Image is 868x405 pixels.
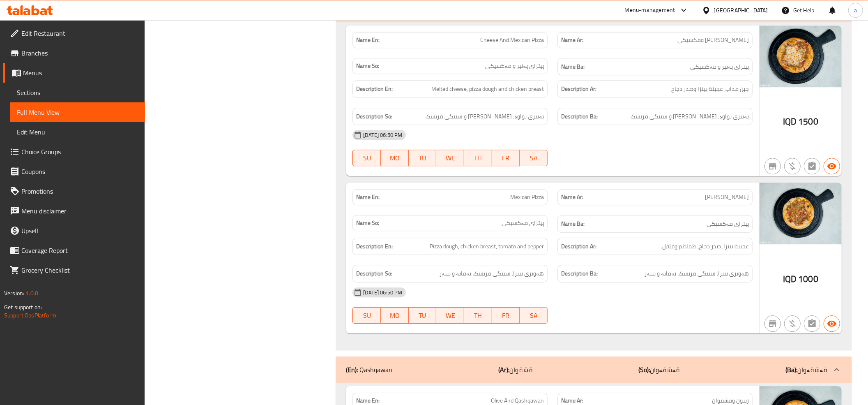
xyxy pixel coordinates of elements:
button: Not has choices [804,315,820,332]
strong: Name So: [356,219,379,227]
span: a [854,6,857,15]
img: Mexican638931273404093175.jpg [760,183,842,244]
p: قشقوان [498,365,532,375]
div: (En): Qashqawan(Ar):قشقوان(So):قەشقەوان(Ba):قەشقەوان [336,356,852,383]
strong: Description En: [356,84,393,94]
a: Branches [3,43,145,63]
span: عجينة بيتزا، صدر دجاج، طماطم وفلفل [662,241,749,252]
span: Full Menu View [17,107,138,117]
span: Menu disclaimer [21,206,138,216]
button: Available [824,158,840,174]
span: Version: [4,288,24,299]
span: Choice Groups [21,147,138,157]
button: Available [824,315,840,332]
b: (En): [346,363,358,376]
button: MO [381,307,409,324]
strong: Name Ar: [561,193,583,201]
strong: Description So: [356,111,392,122]
a: Choice Groups [3,142,145,162]
p: قەشقەوان [785,365,827,375]
strong: Description En: [356,241,393,252]
span: Edit Menu [17,127,138,137]
span: TU [412,152,433,164]
span: 1500 [798,113,818,130]
span: Menus [23,68,138,78]
span: Coverage Report [21,245,138,255]
span: Pizza dough, chicken breast, tomato and pepper [430,241,544,252]
div: Menu-management [625,5,675,15]
span: Coupons [21,167,138,176]
span: [DATE] 06:50 PM [360,131,405,139]
button: SA [520,307,548,324]
span: 1.0.0 [25,288,38,299]
button: Purchased item [784,315,801,332]
button: WE [436,307,464,324]
a: Full Menu View [10,102,145,122]
strong: Name En: [356,396,380,405]
button: Not branch specific item [764,158,781,174]
strong: Name Ar: [561,36,583,44]
button: Not has choices [804,158,820,174]
p: قەشقەوان [638,365,679,375]
button: SU [352,150,381,166]
span: Sections [17,88,138,97]
button: TU [409,150,437,166]
img: CHeese_and_Mexican638931273356117103.jpg [760,25,842,87]
span: TU [412,310,433,322]
button: Purchased item [784,158,801,174]
span: پەنیری تواوە، هەویری پیتزا و سینگی مریشک [426,111,544,122]
span: SA [523,310,544,322]
span: IQD [783,271,797,287]
a: Grocery Checklist [3,260,145,280]
strong: Description So: [356,268,392,279]
span: هەویری پیتزا، سینگی مریشک، تەماتە و بیبەر [645,268,749,279]
span: Mexican Pizza [510,193,544,201]
span: TH [467,310,489,322]
button: TH [464,150,492,166]
button: SU [352,307,381,324]
span: FR [495,310,517,322]
a: Menus [3,63,145,83]
strong: Description Ba: [561,111,598,122]
button: FR [492,307,520,324]
b: (Ba): [785,363,797,376]
span: Edit Restaurant [21,28,138,38]
span: [PERSON_NAME] [705,193,749,201]
a: Edit Restaurant [3,23,145,43]
a: Coupons [3,162,145,181]
a: Upsell [3,221,145,241]
span: [DATE] 06:50 PM [360,289,405,296]
strong: Name So: [356,62,379,70]
a: Support.OpsPlatform [4,310,56,321]
span: SU [356,152,378,164]
span: IQD [783,113,797,130]
a: Coverage Report [3,241,145,260]
span: WE [440,152,461,164]
strong: Name Ba: [561,219,585,229]
a: Edit Menu [10,122,145,142]
strong: Description Ar: [561,241,596,252]
b: (So): [638,363,650,376]
p: Qashqawan [346,365,392,375]
button: FR [492,150,520,166]
button: TH [464,307,492,324]
span: Melted cheese, pizza dough and chicken breast [431,84,544,94]
span: هەویری پیتزا، سینگی مریشک، تەماتە و بیبەر [440,268,544,279]
span: SU [356,310,378,322]
a: Promotions [3,181,145,201]
span: Promotions [21,186,138,196]
div: [GEOGRAPHIC_DATA] [714,6,768,15]
span: FR [495,152,517,164]
span: SA [523,152,544,164]
strong: Name En: [356,193,380,201]
span: جبن مذاب، عجينة بيتزا وصدر دجاج [671,84,749,94]
strong: Name Ar: [561,396,583,405]
span: MO [384,310,405,322]
span: Olive And Qashqawan [491,396,544,405]
strong: Description Ar: [561,84,596,94]
span: Cheese And Mexican Pizza [480,36,544,44]
span: پیتزای مەکسیکی [707,219,749,229]
span: پەنیری تواوە، هەویری پیتزا و سینگی مریشک [631,111,749,122]
b: (Ar): [498,363,509,376]
span: WE [440,310,461,322]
